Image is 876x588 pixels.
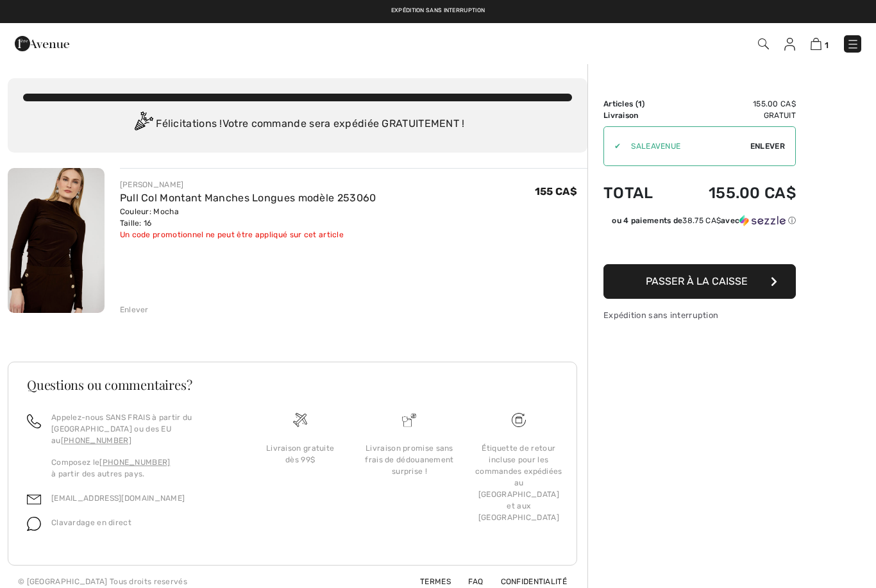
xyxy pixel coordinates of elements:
[739,215,786,226] img: Sezzle
[99,458,170,467] a: [PHONE_NUMBER]
[603,171,673,215] td: Total
[646,275,748,287] span: Passer à la caisse
[51,412,230,446] p: Appelez-nous SANS FRAIS à partir du [GEOGRAPHIC_DATA] ou des EU au
[27,492,41,507] img: email
[23,112,572,137] div: Félicitations ! Votre commande sera expédiée GRATUITEMENT !
[391,7,485,13] a: Expédition sans interruption
[27,414,41,428] img: call
[256,442,344,466] div: Livraison gratuite dès 99$
[130,112,156,137] img: Congratulation2.svg
[27,517,41,531] img: chat
[825,40,829,50] span: 1
[15,31,69,56] img: 1ère Avenue
[27,378,558,391] h3: Questions ou commentaires?
[51,494,185,503] a: [EMAIL_ADDRESS][DOMAIN_NAME]
[784,38,795,51] img: Mes infos
[120,304,149,315] div: Enlever
[847,38,859,51] img: Menu
[638,99,642,108] span: 1
[758,38,769,49] img: Recherche
[612,215,796,226] div: ou 4 paiements de avec
[51,518,131,527] span: Clavardage en direct
[512,413,526,427] img: Livraison gratuite dès 99$
[402,413,416,427] img: Livraison promise sans frais de dédouanement surprise&nbsp;!
[604,140,621,152] div: ✔
[535,185,577,197] span: 155 CA$
[475,442,563,523] div: Étiquette de retour incluse pour les commandes expédiées au [GEOGRAPHIC_DATA] et aux [GEOGRAPHIC_...
[603,215,796,231] div: ou 4 paiements de38.75 CA$avecSezzle Cliquez pour en savoir plus sur Sezzle
[621,127,750,165] input: Code promo
[405,577,451,586] a: Termes
[750,140,785,152] span: Enlever
[603,309,796,321] div: Expédition sans interruption
[453,577,483,586] a: FAQ
[603,98,673,110] td: Articles ( )
[485,577,568,586] a: Confidentialité
[811,38,821,50] img: Panier d'achat
[682,216,721,225] span: 38.75 CA$
[673,110,796,121] td: Gratuit
[811,36,829,51] a: 1
[120,192,376,204] a: Pull Col Montant Manches Longues modèle 253060
[15,37,69,49] a: 1ère Avenue
[8,168,105,313] img: Pull Col Montant Manches Longues modèle 253060
[673,98,796,110] td: 155.00 CA$
[603,231,796,260] iframe: PayPal-paypal
[61,436,131,445] a: [PHONE_NUMBER]
[120,179,376,190] div: [PERSON_NAME]
[673,171,796,215] td: 155.00 CA$
[51,457,230,480] p: Composez le à partir des autres pays.
[603,264,796,299] button: Passer à la caisse
[293,413,307,427] img: Livraison gratuite dès 99$
[365,442,453,477] div: Livraison promise sans frais de dédouanement surprise !
[603,110,673,121] td: Livraison
[120,206,376,229] div: Couleur: Mocha Taille: 16
[18,576,187,587] div: © [GEOGRAPHIC_DATA] Tous droits reservés
[120,229,376,240] div: Un code promotionnel ne peut être appliqué sur cet article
